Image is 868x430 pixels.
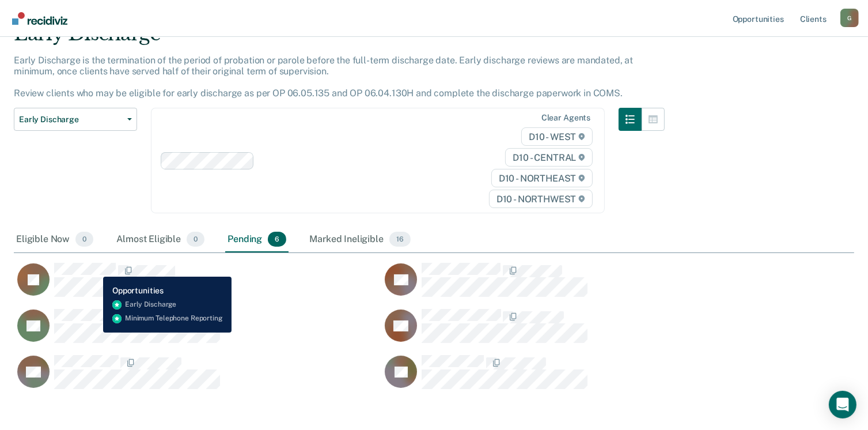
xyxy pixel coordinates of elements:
span: D10 - WEST [521,127,593,146]
span: D10 - CENTRAL [505,148,593,167]
div: CaseloadOpportunityCell-0793736 [381,262,749,308]
div: Eligible Now0 [14,227,96,252]
div: CaseloadOpportunityCell-0206986 [14,308,381,354]
img: Recidiviz [12,12,67,25]
div: Open Intercom Messenger [829,391,856,418]
div: Pending6 [225,227,289,252]
div: CaseloadOpportunityCell-0928484 [381,308,749,354]
div: CaseloadOpportunityCell-0954854 [14,354,381,401]
div: Almost Eligible0 [114,227,207,252]
span: Early Discharge [19,115,123,125]
div: Early Discharge [14,22,665,55]
button: Profile dropdown button [840,9,859,27]
div: Clear agents [541,113,590,123]
span: D10 - NORTHEAST [491,169,593,187]
span: D10 - NORTHWEST [489,190,593,208]
button: Early Discharge [14,108,137,131]
div: CaseloadOpportunityCell-0806572 [381,354,749,401]
div: G [840,9,859,27]
div: CaseloadOpportunityCell-0766014 [14,262,381,308]
p: Early Discharge is the termination of the period of probation or parole before the full-term disc... [14,55,633,99]
span: 6 [268,232,286,247]
span: 0 [187,232,204,247]
div: Marked Ineligible16 [307,227,412,252]
span: 0 [75,232,93,247]
span: 16 [389,232,411,247]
